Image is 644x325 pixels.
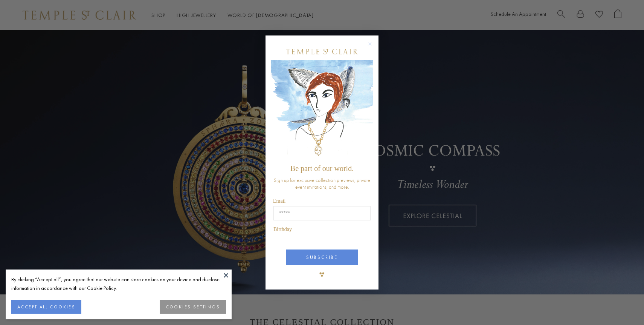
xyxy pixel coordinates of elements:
iframe: Gorgias live chat messenger [606,290,636,317]
button: ACCEPT ALL COOKIES [11,300,81,314]
button: COOKIES SETTINGS [160,300,226,314]
img: Temple St. Clair [286,49,358,54]
span: Sign up for exclusive collection previews, private event invitations, and more. [274,177,370,190]
input: Email [273,206,371,220]
button: SUBSCRIBE [286,250,358,265]
img: TSC [314,267,330,282]
div: By clicking “Accept all”, you agree that our website can store cookies on your device and disclos... [11,275,226,293]
span: Email [273,198,285,204]
img: c4a9eb12-d91a-4d4a-8ee0-386386f4f338.jpeg [271,60,373,161]
span: Be part of our world. [290,164,354,173]
span: Birthday [273,226,292,232]
button: Close dialog [369,43,378,52]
